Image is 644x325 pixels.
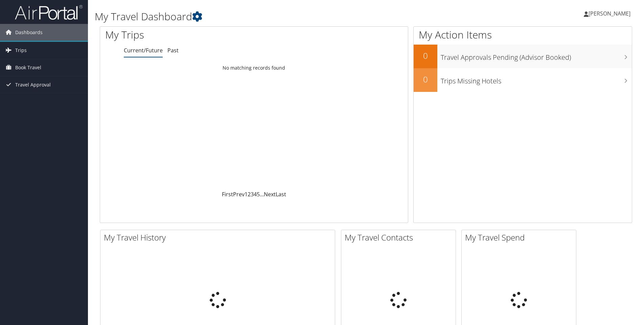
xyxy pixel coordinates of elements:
[441,73,632,86] h3: Trips Missing Hotels
[589,10,630,17] span: [PERSON_NAME]
[167,47,179,54] a: Past
[15,24,43,41] span: Dashboards
[100,62,408,74] td: No matching records found
[104,232,335,243] h2: My Travel History
[584,3,637,24] a: [PERSON_NAME]
[15,76,51,93] span: Travel Approval
[414,68,632,92] a: 0Trips Missing Hotels
[414,74,437,85] h2: 0
[260,191,264,198] span: …
[95,9,456,24] h1: My Travel Dashboard
[414,28,632,42] h1: My Action Items
[124,47,163,54] a: Current/Future
[15,4,83,20] img: airportal-logo.png
[15,42,27,59] span: Trips
[222,191,233,198] a: First
[414,45,632,68] a: 0Travel Approvals Pending (Advisor Booked)
[465,232,576,243] h2: My Travel Spend
[245,191,248,198] a: 1
[105,28,275,42] h1: My Trips
[264,191,276,198] a: Next
[257,191,260,198] a: 5
[15,59,41,76] span: Book Travel
[254,191,257,198] a: 4
[276,191,286,198] a: Last
[345,232,456,243] h2: My Travel Contacts
[414,50,437,61] h2: 0
[441,49,632,62] h3: Travel Approvals Pending (Advisor Booked)
[251,191,254,198] a: 3
[233,191,245,198] a: Prev
[248,191,251,198] a: 2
